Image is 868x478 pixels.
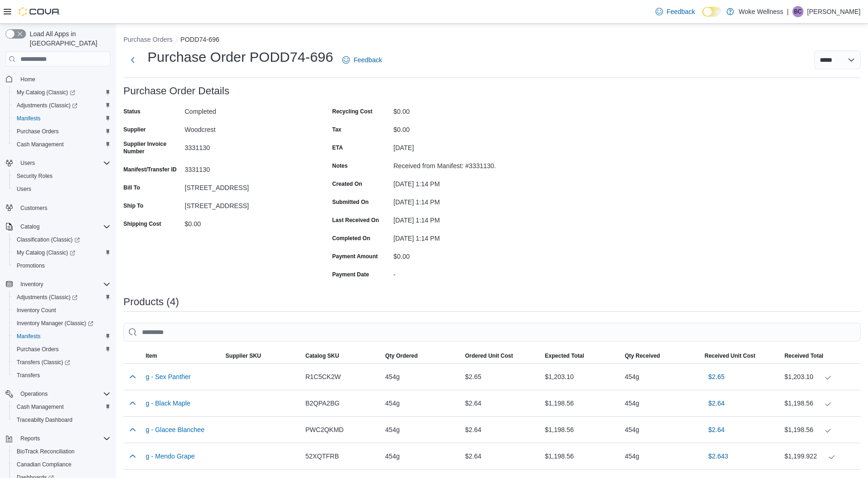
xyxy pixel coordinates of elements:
a: My Catalog (Classic) [13,87,79,98]
div: Completed [185,104,309,115]
span: Adjustments (Classic) [17,102,77,109]
div: [STREET_ADDRESS] [185,180,309,191]
label: ETA [332,144,343,151]
span: 52XQTFRB [305,451,339,462]
button: Catalog SKU [302,348,381,363]
h3: Purchase Order Details [123,85,230,97]
span: BioTrack Reconciliation [17,448,75,455]
span: Purchase Orders [13,126,110,137]
span: My Catalog (Classic) [17,89,75,96]
button: Operations [17,388,51,399]
button: g - Glacee Blanchee [146,426,205,433]
a: Cash Management [13,401,67,413]
span: Manifests [17,115,40,122]
button: Qty Ordered [381,348,461,363]
label: Ship To [123,202,143,210]
a: Inventory Count [13,305,60,316]
button: Operations [2,387,114,400]
div: 3331130 [185,162,309,173]
span: Promotions [13,260,110,271]
span: Canadian Compliance [17,461,71,468]
span: $2.65 [708,372,725,381]
button: Home [2,72,114,85]
div: $1,203.10 [541,367,621,386]
button: $2.65 [705,367,728,386]
button: $2.643 [705,447,732,465]
div: 454g [621,367,701,386]
span: Home [17,73,110,85]
p: [PERSON_NAME] [807,6,861,17]
div: Woodcrest [185,122,309,133]
button: Security Roles [9,170,114,183]
span: Classification (Classic) [17,236,80,243]
label: Supplier Invoice Number [123,140,181,155]
button: Customers [2,201,114,215]
button: Inventory [2,278,114,291]
span: Adjustments (Classic) [17,294,77,301]
div: [DATE] 1:14 PM [393,177,518,188]
span: Inventory Count [17,307,56,314]
a: Home [17,74,39,85]
div: $2.64 [461,420,541,439]
span: Operations [17,388,110,399]
span: R1C5CK2W [305,371,341,382]
span: Feedback [354,55,382,65]
span: Received Total [784,352,823,360]
div: Blaine Carter [792,6,804,17]
label: Payment Amount [332,253,378,260]
button: $2.64 [705,420,728,439]
button: Expected Total [541,348,621,363]
button: Users [2,157,114,170]
span: Traceabilty Dashboard [13,414,110,426]
a: Feedback [652,2,699,21]
h3: Products (4) [123,296,179,308]
label: Completed On [332,235,370,242]
div: 454g [381,447,461,465]
span: Traceabilty Dashboard [17,416,72,424]
div: - [393,267,518,278]
span: Reports [20,435,40,442]
button: Users [17,157,39,169]
span: PWC2QKMD [305,424,343,435]
div: $0.00 [393,104,518,115]
a: Traceabilty Dashboard [13,414,76,426]
span: Adjustments (Classic) [13,292,110,303]
a: Adjustments (Classic) [13,292,81,303]
button: Item [142,348,222,363]
span: Qty Received [625,352,660,360]
a: BioTrack Reconciliation [13,446,78,457]
label: Manifest/Transfer ID [123,166,177,173]
button: Received Total [781,348,861,363]
div: $0.00 [185,216,309,228]
label: Tax [332,126,341,133]
div: 454g [621,420,701,439]
span: Canadian Compliance [13,459,110,470]
span: Supplier SKU [225,352,261,360]
div: $0.00 [393,122,518,133]
span: Item [146,352,157,360]
span: B2QPA2BG [305,398,340,409]
p: Woke Wellness [739,6,783,17]
label: Recycling Cost [332,108,373,115]
span: Reports [17,433,110,444]
img: Cova [19,7,60,16]
a: Cash Management [13,139,67,150]
label: Last Received On [332,216,379,224]
a: Transfers (Classic) [13,357,74,368]
a: Users [13,183,35,195]
a: My Catalog (Classic) [9,246,114,259]
div: [STREET_ADDRESS] [185,198,309,210]
span: Classification (Classic) [13,234,110,245]
span: Inventory Manager (Classic) [13,318,110,329]
div: [DATE] [393,140,518,151]
label: Payment Date [332,271,369,278]
span: $2.64 [708,425,725,434]
a: Security Roles [13,170,56,182]
button: Purchase Orders [9,125,114,138]
span: Cash Management [17,141,64,148]
div: 454g [621,447,701,465]
span: Manifests [13,113,110,124]
span: Manifests [13,331,110,342]
button: Cash Management [9,138,114,151]
button: Inventory Count [9,304,114,317]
